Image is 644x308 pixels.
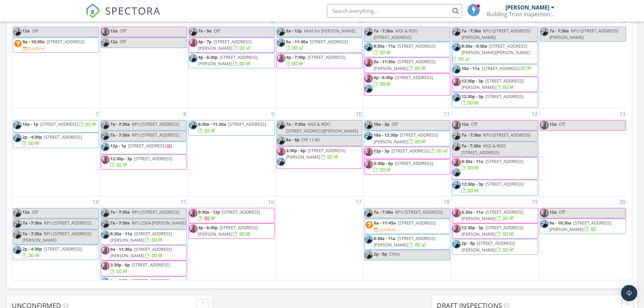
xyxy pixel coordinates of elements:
a: 2p - 5p [STREET_ADDRESS][PERSON_NAME] [452,239,538,254]
span: 9a - 10:30a [549,220,571,226]
td: Go to September 11, 2025 [363,109,451,196]
a: 9a - 11:30a [STREET_ADDRESS] [286,39,348,51]
a: 12:30p - 3p [STREET_ADDRESS] [452,92,538,108]
img: profile_picture__kyle_underwood_.jpg [13,121,22,129]
span: [STREET_ADDRESS][PERSON_NAME][PERSON_NAME] [461,43,530,55]
span: Off [214,28,220,34]
a: 4p - 7:30p [STREET_ADDRESS] [286,54,345,67]
a: 4p - 6:30p [STREET_ADDRESS][PERSON_NAME] [198,54,258,67]
a: 12:30p - 3p [STREET_ADDRESS] [461,93,523,106]
span: Off [120,28,126,34]
span: 9:30a - 12p [198,209,220,215]
span: 2p - 4:30p [22,246,42,252]
span: 3:30p - 6p [110,262,130,268]
img: profile_picture__kyle_underwood_.jpg [101,143,110,151]
td: Go to September 10, 2025 [276,109,363,196]
img: profile_picture__kyle_underwood_.jpg [364,121,373,129]
span: 7a - 9a [198,28,212,34]
a: 9a - 11:30a [STREET_ADDRESS] [277,38,363,53]
img: profile_picture__kyle_underwood_.jpg [452,65,461,74]
span: RPU [STREET_ADDRESS] [44,220,91,226]
a: 4p - 6:30p [STREET_ADDRESS] [374,74,433,87]
a: 8a - 10:30a [STREET_ADDRESS] [23,39,85,45]
span: [STREET_ADDRESS][PERSON_NAME] [549,220,611,232]
a: 4p - 6:30p [STREET_ADDRESS] [101,277,187,292]
a: 8:30a - 11a [STREET_ADDRESS][PERSON_NAME] [461,209,523,221]
a: 3:30p - 6p [STREET_ADDRESS][PERSON_NAME] [286,147,345,160]
span: 8:30a - 11a [110,231,132,237]
a: 3:30p - 6p [STREET_ADDRESS] [374,160,433,173]
span: [STREET_ADDRESS][PERSON_NAME] [198,224,258,237]
a: 8a - 10:30a [STREET_ADDRESS] Confirm [13,38,99,53]
span: [STREET_ADDRESS] [128,143,166,149]
td: Go to September 9, 2025 [188,109,276,196]
span: RPU [STREET_ADDRESS][PERSON_NAME] [549,28,618,40]
span: [STREET_ADDRESS] [310,39,348,45]
span: 8:30a - 11a [461,209,483,215]
span: [STREET_ADDRESS] [398,43,435,49]
a: Go to September 9, 2025 [270,109,276,119]
img: profile_picture__kyle_underwood_.jpg [452,93,461,102]
a: 8:30a - 11:30a [STREET_ADDRESS] [198,121,266,134]
div: Confirm [379,227,396,232]
a: 8:30a - 9:30a [STREET_ADDRESS][PERSON_NAME][PERSON_NAME] [452,43,530,62]
img: profile_picture__kyle_underwood_.jpg [540,28,549,36]
a: 4p - 6:30p [STREET_ADDRESS][PERSON_NAME] [198,224,258,237]
img: profile_picture__bob_warth_1.jpg [364,58,373,67]
span: [STREET_ADDRESS] [395,160,433,166]
img: profile_picture__kyle_underwood_.jpg [452,132,461,140]
span: 7a - 7:30a [110,132,130,138]
a: SPECTORA [86,9,161,23]
span: [STREET_ADDRESS] [308,54,345,60]
a: 9a - 11:30a [STREET_ADDRESS][PERSON_NAME] [374,58,435,71]
a: 9a - 10:30a [STREET_ADDRESS][PERSON_NAME] [540,219,626,234]
span: 2p - 5p [374,251,387,257]
img: profile_picture__kyle_underwood_.jpg [13,231,22,239]
a: 9:30a - 12p [STREET_ADDRESS] [198,209,260,221]
span: 8a - 6p [286,137,300,143]
img: profile_picture__bob_warth_1.jpg [364,74,373,83]
img: profile_picture__kyle_underwood_.jpg [277,158,285,166]
span: [STREET_ADDRESS] [398,220,436,226]
span: RPU [STREET_ADDRESS][PERSON_NAME] [22,231,91,243]
img: profile_picture__kyle_underwood_.jpg [364,28,373,36]
a: 2p - 5p [STREET_ADDRESS][PERSON_NAME] [461,240,515,253]
img: profile_picture__bob_warth_1.jpg [277,147,285,156]
span: 12a [549,121,557,127]
span: [STREET_ADDRESS][PERSON_NAME] [374,58,435,71]
a: 2p - 4:30p [STREET_ADDRESS] [13,133,99,148]
span: [STREET_ADDRESS] [391,148,429,154]
span: 7a - 7:30a [22,231,42,237]
a: 12:30p - 3p [STREET_ADDRESS] [452,180,538,195]
span: 4p - 7:30p [286,54,306,60]
img: profile_picture__kyle_underwood_.jpg [452,28,461,36]
a: 8:30a - 11a [STREET_ADDRESS] [374,43,435,55]
img: profile_picture__bob_warth_1.jpg [101,28,110,36]
span: 7a - 7:30a [374,209,393,215]
span: [STREET_ADDRESS][PERSON_NAME] [461,240,515,253]
a: 4p - 7p [STREET_ADDRESS][PERSON_NAME] [189,38,275,53]
span: RPU [STREET_ADDRESS] [395,209,443,215]
a: Go to September 13, 2025 [618,109,627,119]
span: 9a - 11:30a [286,39,308,45]
a: 8:30a - 11a [STREET_ADDRESS][PERSON_NAME] [110,231,172,243]
div: Building Trust Inspections, LLC [487,11,554,18]
span: Off [559,209,565,215]
a: 10a - 12:30p [STREET_ADDRESS][PERSON_NAME] [364,131,450,146]
img: profile_picture__kyle_underwood_.jpg [13,28,22,36]
span: [STREET_ADDRESS] [395,74,433,80]
a: 10a - 1p [STREET_ADDRESS] [13,120,99,132]
a: 4p - 6:30p [STREET_ADDRESS] [364,73,450,96]
td: Go to September 14, 2025 [12,196,100,292]
img: profile_picture__kyle_underwood_.jpg [277,121,285,129]
span: 10a - 11a [461,65,480,71]
td: Go to September 7, 2025 [12,109,100,196]
td: Go to September 4, 2025 [363,15,451,109]
img: profile_picture__kyle_underwood_.jpg [13,209,22,217]
a: Confirm [23,45,45,52]
img: profile_picture__kyle_underwood_.jpg [277,39,285,47]
td: Go to September 13, 2025 [539,109,627,196]
img: profile_picture__kyle_underwood_.jpg [452,168,461,177]
span: [STREET_ADDRESS][PERSON_NAME] [374,132,438,144]
td: Go to September 6, 2025 [539,15,627,109]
